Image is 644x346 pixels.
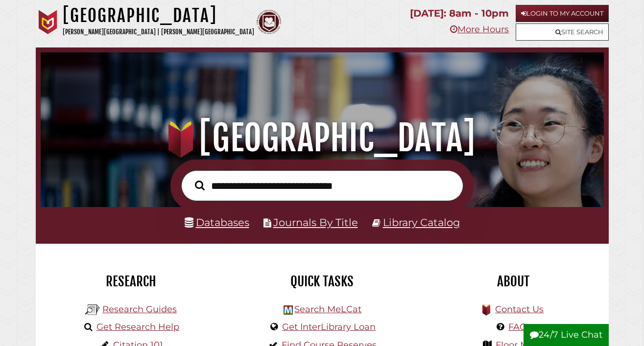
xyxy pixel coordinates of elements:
[102,304,177,315] a: Research Guides
[495,304,544,315] a: Contact Us
[284,305,293,315] img: Hekman Library Logo
[36,10,60,34] img: Calvin University
[410,5,509,22] p: [DATE]: 8am - 10pm
[516,5,609,22] a: Login to My Account
[383,216,460,229] a: Library Catalog
[185,216,249,229] a: Databases
[282,322,376,332] a: Get InterLibrary Loan
[85,302,100,317] img: Hekman Library Logo
[96,322,179,332] a: Get Research Help
[294,304,361,315] a: Search MeLCat
[234,273,410,290] h2: Quick Tasks
[450,24,509,35] a: More Hours
[257,10,281,34] img: Calvin Theological Seminary
[43,273,219,290] h2: Research
[273,216,358,229] a: Journals By Title
[63,26,254,38] p: [PERSON_NAME][GEOGRAPHIC_DATA] | [PERSON_NAME][GEOGRAPHIC_DATA]
[425,273,601,290] h2: About
[190,178,210,193] button: Search
[516,23,609,41] a: Site Search
[508,322,531,332] a: FAQs
[195,180,205,190] i: Search
[63,5,254,26] h1: [GEOGRAPHIC_DATA]
[50,116,594,160] h1: [GEOGRAPHIC_DATA]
